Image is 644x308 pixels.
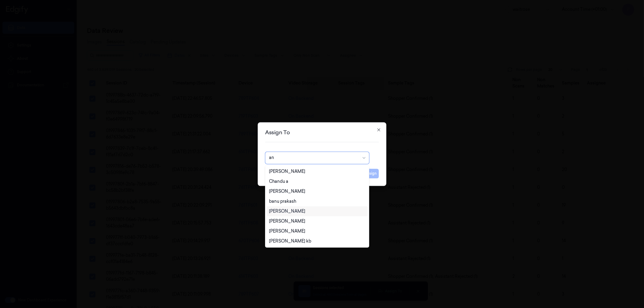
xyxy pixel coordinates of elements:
div: [PERSON_NAME] [269,218,305,224]
div: [PERSON_NAME] kb [269,238,311,244]
div: [PERSON_NAME] [269,188,305,195]
div: Chandu a [269,178,288,185]
div: [PERSON_NAME] [269,168,305,175]
div: [PERSON_NAME] [269,208,305,214]
h2: Assign To [265,130,379,135]
div: [PERSON_NAME] [269,228,305,234]
div: banu prakash [269,198,296,205]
